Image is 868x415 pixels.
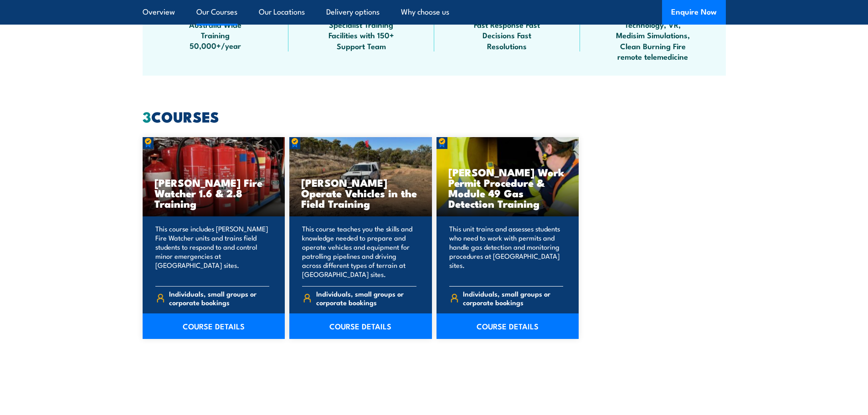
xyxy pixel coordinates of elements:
p: This course includes [PERSON_NAME] Fire Watcher units and trains field students to respond to and... [155,224,270,279]
p: This course teaches you the skills and knowledge needed to prepare and operate vehicles and equip... [302,224,416,279]
strong: 3 [143,105,151,128]
span: Australia Wide Training 50,000+/year [175,19,257,51]
p: This unit trains and assesses students who need to work with permits and handle gas detection and... [449,224,564,279]
h3: [PERSON_NAME] Operate Vehicles in the Field Training [301,177,420,209]
span: Technology, VR, Medisim Simulations, Clean Burning Fire remote telemedicine [612,19,694,62]
h2: COURSES [143,110,726,123]
span: Specialist Training Facilities with 150+ Support Team [320,19,402,51]
h3: [PERSON_NAME] Work Permit Procedure & Module 49 Gas Detection Training [448,167,567,209]
span: Individuals, small groups or corporate bookings [316,289,416,307]
a: COURSE DETAILS [143,313,285,339]
a: COURSE DETAILS [289,313,432,339]
a: COURSE DETAILS [437,313,579,339]
span: Fast Response Fast Decisions Fast Resolutions [466,19,548,51]
span: Individuals, small groups or corporate bookings [463,289,563,307]
span: Individuals, small groups or corporate bookings [169,289,269,307]
h3: [PERSON_NAME] Fire Watcher 1.6 & 2.8 Training [154,177,273,209]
